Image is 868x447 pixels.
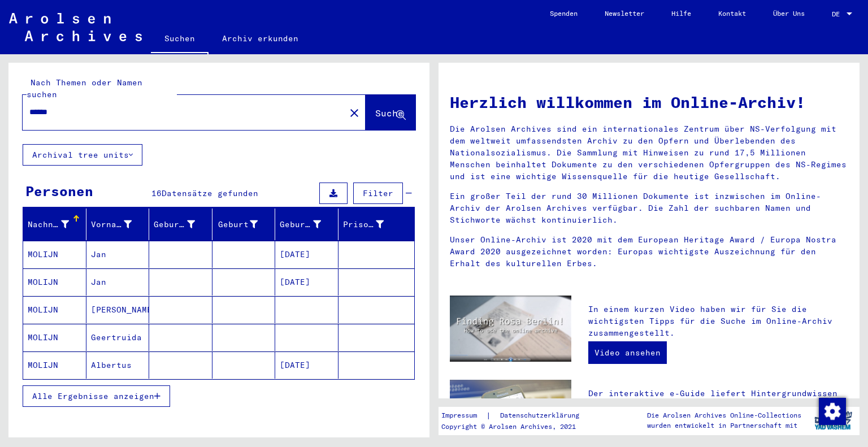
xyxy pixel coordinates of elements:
mat-header-cell: Nachname [23,209,86,240]
div: Geburtsname [154,215,212,233]
mat-cell: Jan [86,268,150,296]
p: Unser Online-Archiv ist 2020 mit dem European Heritage Award / Europa Nostra Award 2020 ausgezeic... [450,234,848,270]
button: Suche [366,95,415,130]
mat-label: Nach Themen oder Namen suchen [27,77,142,99]
img: video.jpg [450,296,571,362]
p: Der interaktive e-Guide liefert Hintergrundwissen zum Verständnis der Dokumente. Sie finden viele... [588,388,848,447]
span: Filter [363,188,393,198]
mat-icon: close [348,106,361,120]
p: In einem kurzen Video haben wir für Sie die wichtigsten Tipps für die Suche im Online-Archiv zusa... [588,303,848,339]
mat-header-cell: Vorname [86,209,150,240]
div: Prisoner # [343,219,384,231]
mat-cell: MOLIJN [23,324,86,351]
a: Impressum [441,410,486,422]
img: yv_logo.png [812,406,854,435]
mat-header-cell: Geburtsdatum [275,209,338,240]
mat-cell: [PERSON_NAME] [86,296,150,323]
img: Zustimmung ändern [819,398,846,425]
p: Ein großer Teil der rund 30 Millionen Dokumente ist inzwischen im Online-Archiv der Arolsen Archi... [450,190,848,226]
mat-cell: MOLIJN [23,296,86,323]
div: Nachname [28,215,86,233]
p: Die Arolsen Archives sind ein internationales Zentrum über NS-Verfolgung mit dem weltweit umfasse... [450,123,848,183]
button: Alle Ergebnisse anzeigen [23,385,170,407]
span: DE [832,10,844,18]
a: Archiv erkunden [209,25,312,52]
mat-cell: MOLIJN [23,241,86,268]
mat-header-cell: Geburt‏ [212,209,276,240]
span: Suche [375,107,403,119]
span: Alle Ergebnisse anzeigen [32,391,154,401]
img: Arolsen_neg.svg [9,13,142,41]
p: Copyright © Arolsen Archives, 2021 [441,422,593,432]
mat-cell: Albertus [86,351,150,379]
button: Clear [343,101,366,124]
p: wurden entwickelt in Partnerschaft mit [647,420,801,431]
div: Vorname [91,219,132,231]
mat-cell: MOLIJN [23,351,86,379]
mat-cell: Geertruida [86,324,150,351]
button: Archival tree units [23,144,142,166]
a: Video ansehen [588,341,667,364]
div: Geburt‏ [217,219,258,231]
a: Suchen [151,25,209,54]
mat-cell: [DATE] [275,268,338,296]
mat-header-cell: Prisoner # [338,209,415,240]
h1: Herzlich willkommen im Online-Archiv! [450,90,848,114]
span: Datensätze gefunden [162,188,258,198]
p: Die Arolsen Archives Online-Collections [647,410,801,420]
div: Personen [25,181,93,201]
a: Datenschutzerklärung [491,410,593,422]
button: Filter [353,183,403,204]
mat-cell: MOLIJN [23,268,86,296]
div: Vorname [91,215,149,233]
span: 16 [151,188,162,198]
mat-header-cell: Geburtsname [149,209,212,240]
div: Geburt‏ [217,215,275,233]
mat-cell: Jan [86,241,150,268]
mat-cell: [DATE] [275,241,338,268]
div: Nachname [28,219,69,231]
div: Geburtsdatum [280,215,338,233]
div: Geburtsname [154,219,195,231]
div: | [441,410,593,422]
mat-cell: [DATE] [275,351,338,379]
div: Geburtsdatum [280,219,321,231]
div: Prisoner # [343,215,401,233]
